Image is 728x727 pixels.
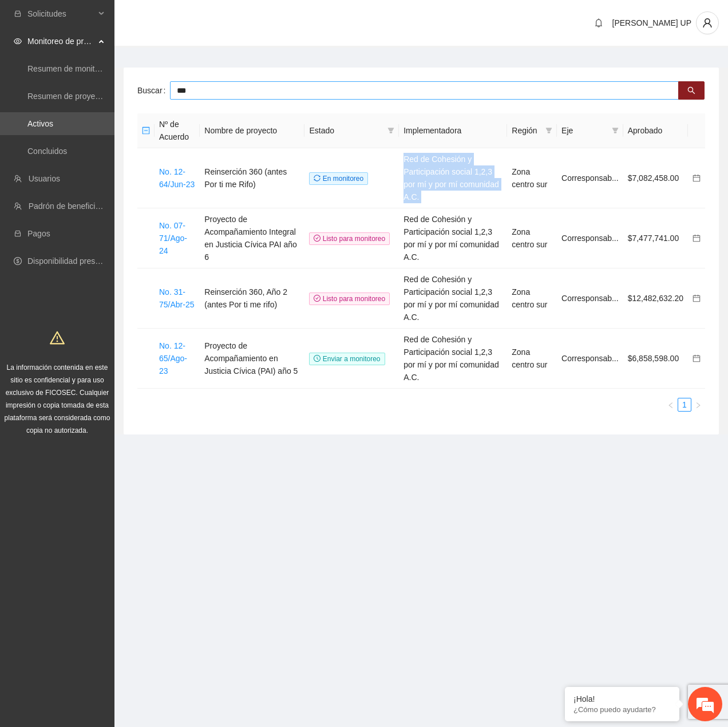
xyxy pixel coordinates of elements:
a: calendar [693,354,701,363]
td: Proyecto de Acompañamiento en Justicia Cívica (PAI) año 5 [200,329,304,389]
span: clock-circle [314,355,321,362]
span: inbox [14,10,22,18]
span: filter [385,122,397,139]
td: Proyecto de Acompañamiento Integral en Justicia Cívica PAI año 6 [200,208,304,268]
li: 1 [678,398,691,412]
span: user [697,18,718,28]
span: check-circle [314,235,321,242]
span: calendar [693,174,701,182]
span: filter [387,127,394,134]
span: Enviar a monitoreo [309,353,385,365]
span: search [687,86,695,96]
a: 1 [678,398,691,411]
span: eye [14,37,22,45]
span: Corresponsab... [561,173,619,183]
span: En monitoreo [309,172,368,185]
a: calendar [693,173,701,183]
button: left [664,398,678,412]
span: calendar [693,354,701,362]
span: filter [610,122,621,139]
span: sync [314,175,321,181]
td: $12,482,632.20 [623,268,688,329]
a: calendar [693,234,701,243]
td: $6,858,598.00 [623,329,688,389]
a: No. 12-64/Jun-23 [159,167,195,189]
th: Nº de Acuerdo [155,113,200,148]
a: No. 12-65/Ago-23 [159,341,187,376]
span: minus-square [142,127,150,135]
span: Corresponsab... [561,234,619,243]
span: left [667,402,674,409]
td: Reinserción 360 (antes Por ti me Rifo) [200,148,304,208]
td: Zona centro sur [507,208,557,268]
span: check-circle [314,295,321,302]
span: calendar [693,294,701,302]
span: [PERSON_NAME] UP [612,18,691,27]
textarea: Escriba su mensaje y pulse “Intro” [6,313,218,353]
td: $7,082,458.00 [623,148,688,208]
a: Activos [27,119,53,128]
th: Nombre de proyecto [200,113,304,148]
td: Zona centro sur [507,329,557,389]
a: Pagos [27,229,50,238]
span: warning [50,330,65,345]
span: Listo para monitoreo [309,232,390,245]
p: ¿Cómo puedo ayudarte? [573,705,671,714]
button: user [696,11,719,34]
td: Zona centro sur [507,268,557,329]
span: Monitoreo de proyectos [27,30,95,53]
td: Red de Cohesión y Participación social 1,2,3 por mí y por mí comunidad A.C. [399,268,507,329]
a: Padrón de beneficiarios [29,201,113,211]
li: Previous Page [664,398,678,412]
span: Corresponsab... [561,354,619,363]
button: search [678,81,705,100]
td: Zona centro sur [507,148,557,208]
td: Red de Cohesión y Participación social 1,2,3 por mí y por mí comunidad A.C. [399,208,507,268]
span: right [695,402,702,409]
button: bell [589,14,608,32]
span: filter [543,122,555,139]
span: Estado [309,124,383,137]
a: Resumen de monitoreo [27,64,111,73]
a: No. 31-75/Abr-25 [159,287,194,309]
a: Disponibilidad presupuestal [27,256,125,266]
a: Usuarios [29,174,60,183]
td: Reinserción 360, Año 2 (antes Por ti me rifo) [200,268,304,329]
a: calendar [693,294,701,303]
span: bell [590,18,607,27]
th: Aprobado [623,113,688,148]
span: Eje [561,124,607,137]
th: Implementadora [399,113,507,148]
span: Región [512,124,541,137]
td: Red de Cohesión y Participación social 1,2,3 por mí y por mí comunidad A.C. [399,329,507,389]
div: ¡Hola! [573,694,671,704]
a: Concluidos [27,147,67,156]
span: La información contenida en este sitio es confidencial y para uso exclusivo de FICOSEC. Cualquier... [5,363,110,434]
td: $7,477,741.00 [623,208,688,268]
span: filter [612,127,619,134]
span: Solicitudes [27,2,95,25]
div: Minimizar ventana de chat en vivo [188,6,215,33]
span: Corresponsab... [561,294,619,303]
span: calendar [693,234,701,242]
td: Red de Cohesión y Participación social 1,2,3 por mí y por mí comunidad A.C. [399,148,507,208]
a: No. 07-71/Ago-24 [159,221,187,255]
a: Resumen de proyectos aprobados [27,92,150,101]
span: Listo para monitoreo [309,293,390,305]
span: filter [545,127,552,134]
label: Buscar [137,81,170,100]
button: right [691,398,705,412]
div: Chatee con nosotros ahora [60,58,192,73]
span: Estamos en línea. [66,153,158,268]
li: Next Page [691,398,705,412]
